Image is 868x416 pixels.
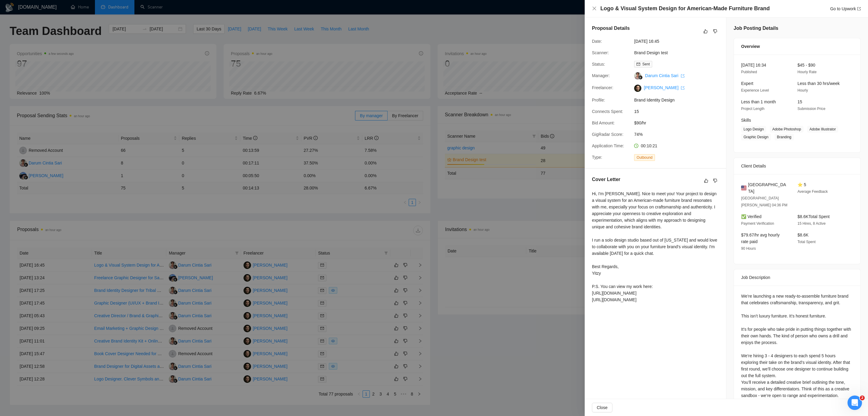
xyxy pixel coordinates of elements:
[634,131,725,138] span: 74%
[637,62,640,66] span: mail
[741,63,766,67] span: [DATE] 16:34
[703,177,710,184] button: like
[592,39,602,44] span: Date:
[641,143,657,148] span: 00:10:21
[741,81,753,86] span: Expert
[770,126,803,133] span: Adobe Photoshop
[807,126,838,133] span: Adobe Illustrator
[775,134,794,140] span: Branding
[681,74,684,78] span: export
[741,126,766,133] span: Logo Design
[797,214,830,219] span: $8.6K Total Spent
[638,75,643,80] img: gigradar-bm.png
[592,50,609,55] span: Scanner:
[634,154,655,161] span: Outbound
[712,177,719,184] button: dislike
[741,134,771,140] span: Graphic Design
[634,108,725,115] span: 15
[741,221,774,226] span: Payment Verification
[592,155,602,160] span: Type:
[741,88,769,92] span: Experience Level
[797,99,802,104] span: 15
[741,196,787,207] span: [GEOGRAPHIC_DATA][PERSON_NAME] 04:36 PM
[741,214,762,219] span: ✅ Verified
[597,404,608,411] span: Close
[734,25,778,32] h5: Job Posting Details
[741,99,776,104] span: Less than 1 month
[741,233,780,244] span: $79.67/hr avg hourly rate paid
[644,85,684,90] a: [PERSON_NAME] export
[592,6,597,11] button: Close
[592,120,615,125] span: Bid Amount:
[797,182,806,187] span: ⭐ 5
[797,107,826,111] span: Submission Price
[592,25,630,32] h5: Proposal Details
[848,396,862,410] iframe: Intercom live chat
[634,97,725,103] span: Brand Identity Design
[600,5,770,12] h4: Logo & Visual System Design for American-Made Furniture Brand
[857,7,861,11] span: export
[704,178,708,183] span: like
[634,120,725,126] span: $90/hr
[797,88,808,92] span: Hourly
[741,158,853,174] div: Client Details
[712,28,719,35] button: dislike
[634,85,641,92] img: c1B9VozNXDVfd9GYzWOnheW8c8qG2nnhBUUN1UpYZXczijvjwPligoFkZOSPOoCzgG
[741,118,751,123] span: Skills
[592,85,613,90] span: Freelancer:
[645,73,684,78] a: Darum Cintia Sari export
[797,221,826,226] span: 15 Hires, 8 Active
[681,86,684,90] span: export
[592,98,605,102] span: Profile:
[741,70,757,74] span: Published
[797,189,828,194] span: Average Feedback
[592,176,620,183] h5: Cover Letter
[741,269,853,286] div: Job Description
[713,29,717,34] span: dislike
[741,43,760,50] span: Overview
[830,6,861,11] a: Go to Upworkexport
[741,246,756,251] span: 90 Hours
[702,28,709,35] button: like
[642,62,650,66] span: Sent
[797,240,816,244] span: Total Spent
[713,178,717,183] span: dislike
[741,185,747,191] img: 🇺🇸
[634,144,638,148] span: clock-circle
[797,70,816,74] span: Hourly Rate
[592,62,605,67] span: Status:
[592,6,597,11] span: close
[592,132,623,137] span: GigRadar Score:
[797,63,815,67] span: $45 - $90
[592,403,612,412] button: Close
[797,81,840,86] span: Less than 30 hrs/week
[741,107,764,111] span: Project Length
[592,143,624,148] span: Application Time:
[592,190,719,303] div: Hi, I'm [PERSON_NAME]. Nice to meet you! Your project to design a visual system for an American-m...
[634,38,725,45] span: [DATE] 16:45
[797,233,809,237] span: $8.6K
[592,73,610,78] span: Manager:
[703,29,708,34] span: like
[592,109,623,114] span: Connects Spent:
[748,181,788,195] span: [GEOGRAPHIC_DATA]
[634,50,668,55] a: Brand Design test
[860,396,865,400] span: 2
